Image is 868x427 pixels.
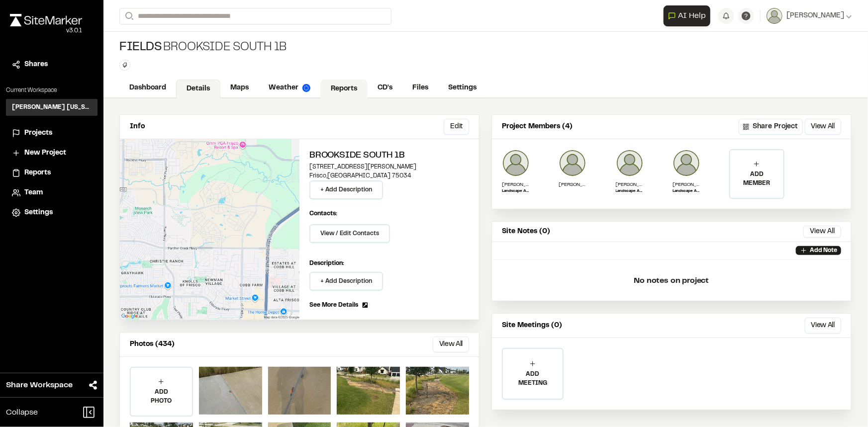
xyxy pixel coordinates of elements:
[119,60,130,71] button: Edit Tags
[673,188,700,194] p: Landscape Analyst
[320,80,368,98] a: Reports
[309,163,469,171] p: [STREET_ADDRESS][PERSON_NAME]
[673,149,700,177] img: Paitlyn Anderton
[309,171,469,180] p: Frisco , [GEOGRAPHIC_DATA] 75034
[368,79,402,97] a: CD's
[678,10,706,22] span: AI Help
[6,407,38,419] span: Collapse
[433,337,469,352] button: View All
[12,148,92,159] a: New Project
[767,8,852,24] button: [PERSON_NAME]
[119,40,162,56] span: Fields
[502,121,573,132] p: Project Members (4)
[805,318,841,334] button: View All
[438,79,486,97] a: Settings
[309,180,383,199] button: + Add Description
[767,8,782,24] img: User
[616,181,644,188] p: [PERSON_NAME]
[176,80,220,98] a: Details
[786,10,844,21] span: [PERSON_NAME]
[805,119,841,135] button: View All
[302,84,310,92] img: precipai.png
[12,207,92,218] a: Settings
[309,272,383,291] button: + Add Description
[309,149,469,163] h2: Brookside South 1B
[559,149,586,177] img: Samantha Steinkirchner
[12,59,92,70] a: Shares
[500,265,843,297] p: No notes on project
[739,119,803,135] button: Share Project
[24,128,52,139] span: Projects
[24,168,51,178] span: Reports
[12,103,92,112] h3: [PERSON_NAME] [US_STATE]
[309,301,358,310] span: See More Details
[24,207,53,218] span: Settings
[559,181,586,188] p: [PERSON_NAME]
[220,79,259,97] a: Maps
[131,388,192,406] p: ADD PHOTO
[12,128,92,139] a: Projects
[444,119,469,135] button: Edit
[24,148,66,159] span: New Project
[24,187,43,198] span: Team
[309,259,469,268] p: Description:
[664,5,710,26] button: Open AI Assistant
[6,86,97,95] p: Current Workspace
[259,79,320,97] a: Weather
[502,181,530,188] p: [PERSON_NAME]
[10,14,82,26] img: rebrand.png
[502,320,562,331] p: Site Meetings (0)
[810,246,837,255] p: Add Note
[616,149,644,177] img: Jonathan Campbell
[6,379,73,391] span: Share Workspace
[402,79,438,97] a: Files
[664,5,714,26] div: Open AI Assistant
[309,209,337,218] p: Contacts:
[130,339,175,350] p: Photos (434)
[119,79,176,97] a: Dashboard
[673,181,700,188] p: [PERSON_NAME]
[502,226,550,237] p: Site Notes (0)
[12,187,92,198] a: Team
[616,188,644,194] p: Landscape Architect
[10,26,82,35] div: Oh geez...please don't...
[503,370,563,388] p: ADD MEETING
[803,226,841,238] button: View All
[502,149,530,177] img: Ben Greiner
[502,188,530,194] p: Landscape Architect Analyst
[309,224,390,243] button: View / Edit Contacts
[130,121,145,132] p: Info
[730,170,783,188] p: ADD MEMBER
[119,40,287,56] div: Brookside South 1B
[24,59,48,70] span: Shares
[119,8,137,24] button: Search
[12,168,92,178] a: Reports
